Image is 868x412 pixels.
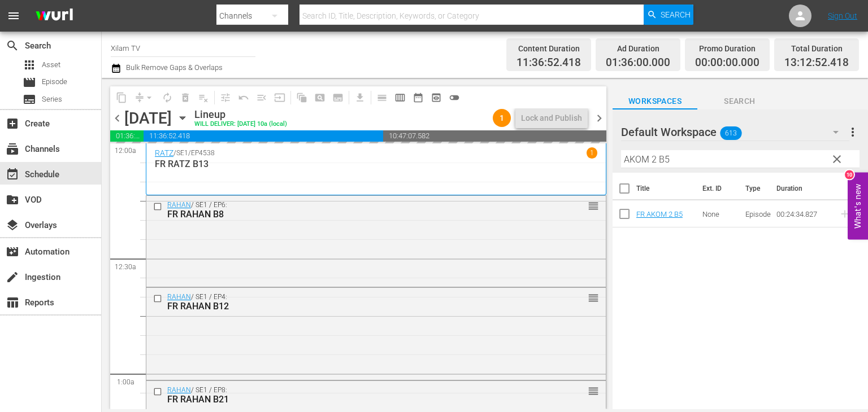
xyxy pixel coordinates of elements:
[167,293,545,312] div: / SE1 / EP4:
[23,58,36,72] span: Asset
[194,89,212,107] span: Clear Lineup
[383,130,606,142] span: 10:47:07.582
[6,168,19,181] span: Schedule
[311,89,329,107] span: Create Search Block
[588,292,599,303] button: reorder
[394,92,406,103] span: calendar_view_week_outlined
[167,386,545,405] div: / SE1 / EP8:
[271,89,289,107] span: Update Metadata from Key Asset
[23,76,36,89] span: Episode
[613,94,697,108] span: Workspaces
[515,108,588,128] button: Lock and Publish
[590,149,594,157] p: 1
[606,41,670,56] div: Ad Duration
[720,121,741,145] span: 613
[194,121,287,128] div: WILL DELIVER: [DATE] 10a (local)
[696,173,739,204] th: Ext. ID
[42,59,60,71] span: Asset
[521,108,582,128] div: Lock and Publish
[698,200,741,227] td: None
[6,117,19,130] span: Create
[409,89,427,107] span: Month Calendar View
[167,209,545,220] div: FR RAHAN B8
[167,386,191,394] a: RAHAN
[6,142,19,156] span: Channels
[112,89,131,107] span: Copy Lineup
[741,200,772,227] td: Episode
[588,200,599,211] button: reorder
[644,5,693,25] button: Search
[212,86,235,108] span: Customize Events
[661,5,691,25] span: Search
[27,3,81,29] img: ans4CAIJ8jUAAAAAAAAAAAAAAAAAAAAAAAAgQb4GAAAAAAAAAAAAAAAAAAAAAAAAJMjXAAAAAAAAAAAAAAAAAAAAAAAAgAT5G...
[42,94,62,105] span: Series
[191,149,215,157] p: EP4538
[770,173,837,204] th: Duration
[235,89,253,107] span: Revert to Primary Episode
[158,89,176,107] span: Loop Content
[155,159,597,169] p: FR RATZ B13
[7,9,20,23] span: menu
[6,193,19,207] span: VOD
[176,149,191,157] p: SE1 /
[42,76,67,87] span: Episode
[697,94,782,108] span: Search
[846,125,860,139] span: more_vert
[739,173,770,204] th: Type
[110,111,124,125] span: chevron_left
[695,56,759,69] span: 00:00:00.000
[253,89,271,107] span: Fill episodes with ad slates
[621,116,849,148] div: Default Workspace
[194,108,287,121] div: Lineup
[431,92,442,103] span: preview_outlined
[110,130,144,142] span: 01:36:00.000
[427,89,445,107] span: View Backup
[23,93,36,106] span: Series
[167,201,191,209] a: RAHAN
[144,130,384,142] span: 11:36:52.418
[827,150,845,168] button: clear
[493,113,511,122] span: 1
[167,293,191,301] a: RAHAN
[695,41,759,56] div: Promo Duration
[784,56,849,69] span: 13:12:52.418
[347,86,369,108] span: Download as CSV
[6,245,19,258] span: Automation
[173,149,176,157] p: /
[588,200,599,212] span: reorder
[449,92,460,103] span: toggle_off
[830,152,844,166] span: clear
[588,385,599,396] button: reorder
[839,208,851,220] svg: Add to Schedule
[6,39,19,52] span: Search
[845,170,854,179] div: 10
[131,89,158,107] span: Remove Gaps & Overlaps
[329,89,347,107] span: Create Series Block
[176,89,194,107] span: Select an event to delete
[592,111,606,125] span: chevron_right
[167,301,545,312] div: FR RAHAN B12
[6,270,19,284] span: Ingestion
[588,385,599,397] span: reorder
[772,200,834,227] td: 00:24:34.827
[828,11,857,20] a: Sign Out
[167,201,545,220] div: / SE1 / EP6:
[848,173,868,240] button: Open Feedback Widget
[846,119,860,146] button: more_vert
[636,210,683,218] a: FR AKOM 2 B5
[517,56,581,69] span: 11:36:52.418
[167,394,545,405] div: FR RAHAN B21
[124,109,172,128] div: [DATE]
[289,86,311,108] span: Refresh All Search Blocks
[155,148,173,157] a: RATZ
[391,89,409,107] span: Week Calendar View
[517,41,581,56] div: Content Duration
[6,296,19,309] span: Reports
[606,56,670,69] span: 01:36:00.000
[413,92,424,103] span: date_range_outlined
[445,89,463,107] span: 24 hours Lineup View is OFF
[124,63,223,72] span: Bulk Remove Gaps & Overlaps
[588,292,599,304] span: reorder
[6,218,19,232] span: Overlays
[784,41,849,56] div: Total Duration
